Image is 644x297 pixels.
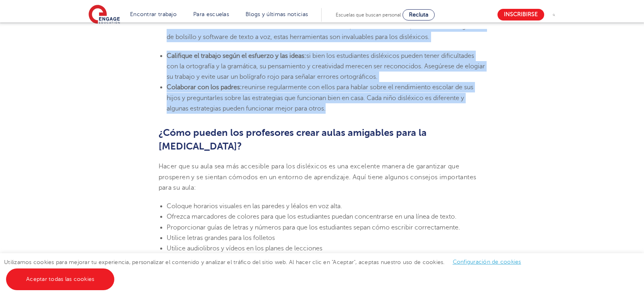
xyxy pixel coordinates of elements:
[159,127,427,152] font: ¿Cómo pueden los profesores crear aulas amigables para la [MEDICAL_DATA]?
[4,259,445,265] font: Utilizamos cookies para mejorar tu experiencia, personalizar el contenido y analizar el tráfico d...
[167,203,342,210] font: Coloque horarios visuales en las paredes y léalos en voz alta.
[167,84,473,112] font: reunirse regularmente con ellos para hablar sobre el rendimiento escolar de sus hijos y preguntar...
[167,224,460,231] font: Proporcionar guías de letras y números para que los estudiantes sepan cómo escribir correctamente.
[159,163,477,191] font: Hacer que su aula sea más accesible para los disléxicos es una excelente manera de garantizar que...
[453,259,521,265] a: Configuración de cookies
[167,245,322,252] font: Utilice audiolibros y vídeos en los planes de lecciones
[167,213,456,220] font: Ofrezca marcadores de colores para que los estudiantes puedan concentrarse en una línea de texto.
[26,276,94,282] font: Aceptar todas las cookies
[167,234,275,242] font: Utilice letras grandes para los folletos
[6,268,114,290] a: Aceptar todas las cookies
[167,52,485,81] font: si bien los estudiantes disléxicos pueden tener dificultades con la ortografía y la gramática, su...
[167,84,242,91] font: Colaborar con los padres:
[167,52,306,59] font: Califique el trabajo según el esfuerzo y las ideas:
